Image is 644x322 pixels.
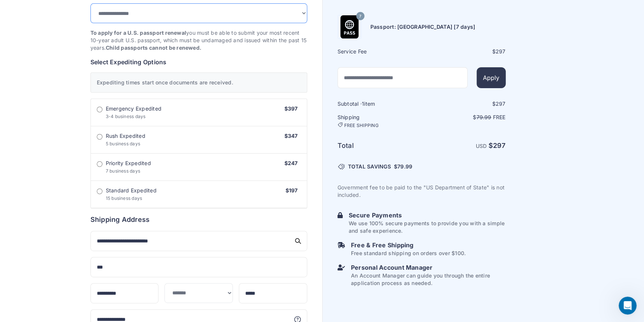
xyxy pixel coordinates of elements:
strong: $ [489,142,506,149]
span: 297 [496,48,506,55]
span: 7 [359,11,361,21]
span: Priority Expedited [106,160,151,167]
div: Expediting times start once documents are received. [90,72,307,93]
span: 3-4 business days [106,114,146,119]
span: 1 [362,100,364,107]
button: Apply [477,67,505,88]
span: 79.99 [476,114,491,120]
span: $347 [284,133,298,139]
span: $397 [284,105,298,112]
h6: Personal Account Manager [351,263,506,272]
span: 297 [496,100,506,107]
div: $ [422,48,506,55]
span: 79.99 [397,163,412,170]
span: $247 [284,160,298,166]
h6: Secure Payments [349,211,506,220]
p: Free standard shipping on orders over $100. [351,250,466,257]
span: TOTAL SAVINGS [348,163,391,170]
span: 15 business days [106,195,142,201]
span: Rush Expedited [106,132,145,140]
p: An Account Manager can guide you through the entire application process as needed. [351,272,506,287]
h6: Free & Free Shipping [351,241,466,250]
h6: Shipping Address [90,214,307,225]
h6: Service Fee [338,48,421,55]
span: 7 business days [106,168,141,174]
span: Emergency Expedited [106,105,162,112]
span: Standard Expedited [106,187,157,194]
span: 297 [493,142,506,149]
p: $ [422,114,506,121]
h6: Passport: [GEOGRAPHIC_DATA] [7 days] [370,23,475,31]
strong: Child passports cannot be renewed. [106,44,201,51]
span: USD [476,143,487,149]
iframe: Intercom live chat [619,297,637,315]
h6: Subtotal · item [338,100,421,108]
p: We use 100% secure payments to provide you with a simple and safe experience. [349,220,506,235]
span: 5 business days [106,141,141,146]
span: $ [394,163,412,170]
h6: Total [338,140,421,151]
span: $197 [286,187,298,193]
p: you must be able to submit your most recent 10-year adult U.S. passport, which must be undamaged ... [90,29,307,52]
span: FREE SHIPPING [344,123,379,129]
span: Free [493,114,506,120]
div: $ [422,100,506,108]
p: Government fee to be paid to the "US Department of State" is not included. [338,184,506,199]
h6: Shipping [338,114,421,129]
img: Product Name [338,15,361,38]
strong: To apply for a U.S. passport renewal [90,30,187,36]
h6: Select Expediting Options [90,58,307,66]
